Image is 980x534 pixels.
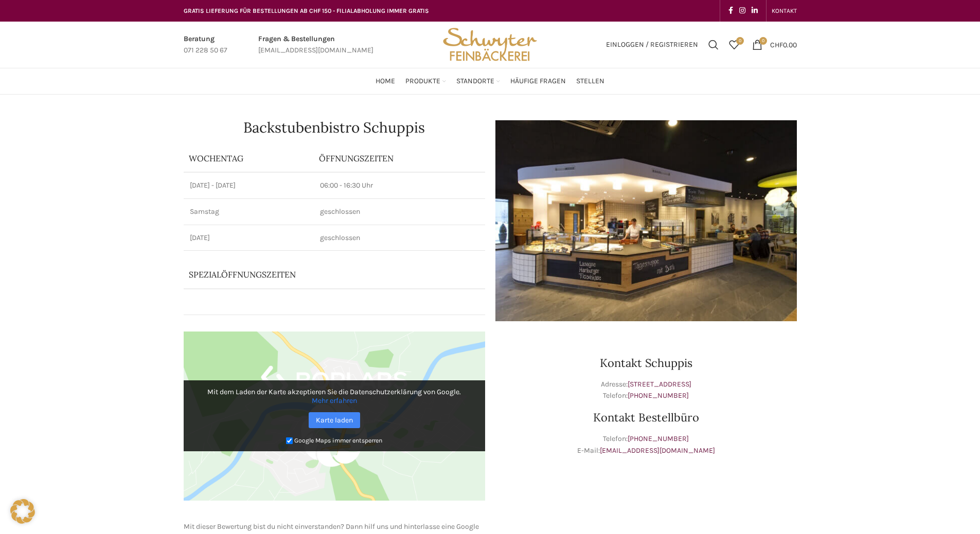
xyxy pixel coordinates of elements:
a: [PHONE_NUMBER] [628,391,689,400]
span: GRATIS LIEFERUNG FÜR BESTELLUNGEN AB CHF 150 - FILIALABHOLUNG IMMER GRATIS [184,7,429,14]
img: Bäckerei Schwyter [439,22,540,68]
div: Secondary navigation [767,1,802,21]
span: Produkte [405,77,440,86]
a: Stellen [576,71,604,91]
a: Standorte [456,71,500,91]
img: Google Maps [184,332,485,501]
a: [STREET_ADDRESS] [628,380,691,389]
span: 0 [759,37,767,45]
span: Häufige Fragen [510,77,566,86]
a: Einloggen / Registrieren [601,34,703,55]
a: Karte laden [309,412,360,428]
input: Google Maps immer entsperren [286,437,293,444]
div: Main navigation [179,71,802,91]
a: Suchen [703,34,724,55]
h3: Kontakt Bestellbüro [495,412,797,423]
h3: Kontakt Schuppis [495,357,797,369]
span: Standorte [456,77,494,86]
p: [DATE] [190,233,308,243]
a: Site logo [439,40,540,48]
span: CHF [770,40,783,49]
p: Adresse: Telefon: [495,379,797,402]
a: Facebook social link [725,4,736,18]
small: Google Maps immer entsperren [294,437,382,444]
p: Wochentag [189,153,309,164]
p: 06:00 - 16:30 Uhr [320,180,478,191]
p: geschlossen [320,207,478,217]
p: Telefon: E-Mail: [495,433,797,456]
p: geschlossen [320,233,478,243]
a: Instagram social link [736,4,749,18]
div: Meine Wunschliste [724,34,744,55]
a: [PHONE_NUMBER] [628,434,689,443]
span: Einloggen / Registrieren [606,41,698,48]
a: Home [376,71,395,91]
a: Häufige Fragen [510,71,566,91]
a: KONTAKT [772,1,797,21]
a: Mehr erfahren [312,396,357,405]
a: 0 [724,34,744,55]
p: Mit dem Laden der Karte akzeptieren Sie die Datenschutzerklärung von Google. [191,388,478,405]
span: Home [376,77,395,86]
span: KONTAKT [772,7,797,14]
p: ÖFFNUNGSZEITEN [319,153,479,164]
span: Stellen [576,77,604,86]
p: Samstag [190,207,308,217]
p: Spezialöffnungszeiten [189,269,430,280]
a: Infobox link [258,33,373,57]
p: [DATE] - [DATE] [190,180,308,191]
a: 0 CHF0.00 [747,34,802,55]
a: Produkte [405,71,446,91]
span: 0 [736,37,744,45]
a: Linkedin social link [749,4,761,18]
bdi: 0.00 [770,40,797,49]
a: [EMAIL_ADDRESS][DOMAIN_NAME] [600,446,715,455]
h1: Backstubenbistro Schuppis [184,120,485,135]
a: Infobox link [184,33,227,57]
